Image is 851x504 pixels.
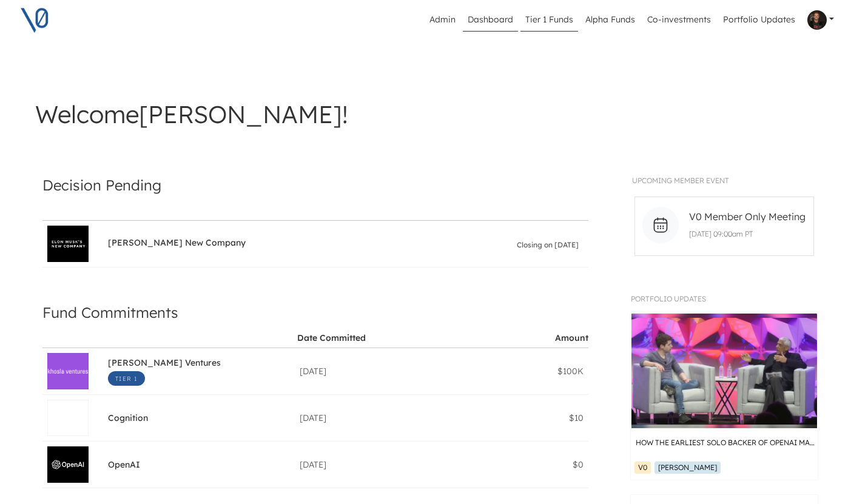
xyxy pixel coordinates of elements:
[807,10,827,30] img: Profile
[108,459,140,473] span: OpenAI
[48,239,88,249] img: Elon Musk's New Company
[300,459,482,471] div: [DATE]
[300,365,482,377] div: [DATE]
[631,295,818,303] h1: Portfolio Updates
[108,237,246,251] span: [PERSON_NAME] New Company
[492,459,583,471] div: $0
[517,239,579,251] span: Closing on [DATE]
[520,8,578,32] a: Tier 1 Funds
[42,300,588,325] h4: Fund Commitments
[42,172,588,198] h4: Decision Pending
[492,412,583,424] div: $10
[463,8,518,32] a: Dashboard
[555,332,588,343] div: Amount
[425,8,460,32] a: Admin
[108,371,145,386] span: Tier 1
[580,8,640,32] a: Alpha Funds
[35,99,816,129] h3: Welcome [PERSON_NAME] !
[108,357,221,371] span: [PERSON_NAME] Ventures
[19,5,50,35] img: V0 logo
[684,229,809,240] p: [DATE] 09:00am PT
[300,412,482,424] div: [DATE]
[689,209,806,224] span: V0 Member Only Meeting
[492,365,583,377] div: $100K
[718,8,800,32] a: Portfolio Updates
[108,412,148,426] span: Cognition
[642,8,716,32] a: Co-investments
[297,332,366,343] div: Date Committed
[632,176,729,185] span: UPCOMING MEMBER EVENT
